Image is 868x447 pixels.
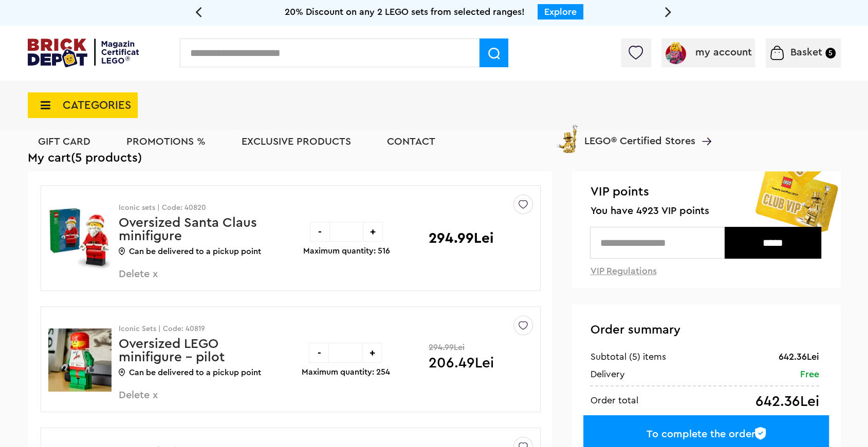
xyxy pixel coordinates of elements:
font: 206.49Lei [428,356,493,370]
font: Delete x [119,390,158,400]
font: - [317,348,321,358]
font: Can be delivered to a pickup point [129,368,261,377]
font: 294.99Lei [428,343,464,352]
font: Iconic sets | Code: 40820 [119,204,206,211]
font: 294.99Lei [428,231,493,245]
img: Oversized Santa Claus minifigure [48,200,112,277]
font: Order total [590,396,638,405]
a: Oversized LEGO minifigure - pilot [119,337,225,364]
font: Free [800,370,819,379]
font: + [369,348,375,358]
a: Explore [544,7,577,16]
font: Maximum quantity: 516 [303,247,390,255]
font: Can be delivered to a pickup point [129,247,261,256]
a: LEGO® Certified Stores [695,123,711,133]
font: + [370,227,376,237]
a: VIP Regulations [590,266,656,276]
font: my account [695,47,752,57]
font: Subtotal (5) items [590,352,666,361]
a: my account [664,47,752,57]
font: (5 products) [71,152,142,164]
font: CATEGORIES [63,100,131,111]
font: - [318,227,322,237]
font: 642.36Lei [755,394,819,409]
font: VIP points [590,186,649,198]
font: Order summary [590,324,680,336]
font: To complete the order [646,429,755,439]
font: Basket [790,47,822,57]
font: Delivery [590,370,624,379]
font: 642.36Lei [779,352,819,361]
font: Maximum quantity: 254 [301,368,390,376]
a: Oversized Santa Claus minifigure [119,216,257,243]
img: Oversized LEGO minifigure - pilot [48,321,112,398]
font: My cart [28,152,71,164]
font: Delete x [119,269,158,279]
font: 5 [828,50,833,57]
font: 20% Discount on any 2 LEGO sets from selected ranges! [285,7,525,16]
font: You have 4923 VIP points [590,206,709,216]
font: Iconic Sets | Code: 40819 [119,325,205,333]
